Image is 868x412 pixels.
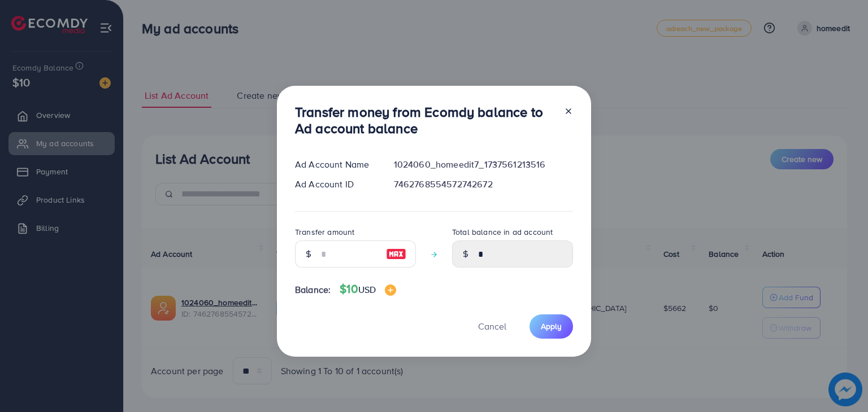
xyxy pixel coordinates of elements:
div: 1024060_homeedit7_1737561213516 [385,158,582,171]
span: USD [358,283,376,296]
img: image [385,284,396,296]
button: Apply [530,314,573,339]
label: Transfer amount [295,226,354,238]
h3: Transfer money from Ecomdy balance to Ad account balance [295,104,555,137]
div: Ad Account Name [286,158,385,171]
span: Cancel [478,320,506,332]
div: Ad Account ID [286,178,385,191]
span: Apply [541,321,562,332]
img: image [386,247,406,261]
span: Balance: [295,283,331,296]
h4: $10 [340,282,396,296]
div: 7462768554572742672 [385,178,582,191]
label: Total balance in ad account [452,226,553,238]
button: Cancel [464,314,520,339]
